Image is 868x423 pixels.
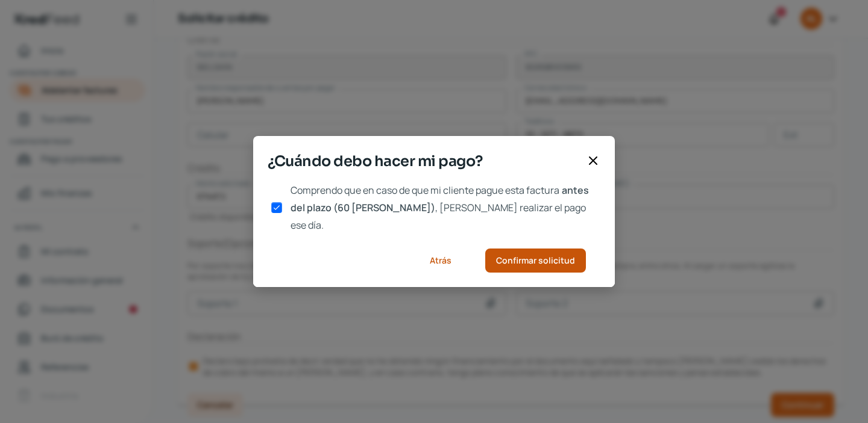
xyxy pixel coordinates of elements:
span: , [PERSON_NAME] realizar el pago ese día. [291,201,586,232]
span: Atrás [430,256,451,265]
button: Confirmar solicitud [485,249,586,273]
span: Confirmar solicitud [496,256,575,265]
span: Comprendo que en caso de que mi cliente pague esta factura [291,184,559,197]
span: ¿Cuándo debo hacer mi pago? [268,150,581,172]
button: Atrás [415,249,466,273]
